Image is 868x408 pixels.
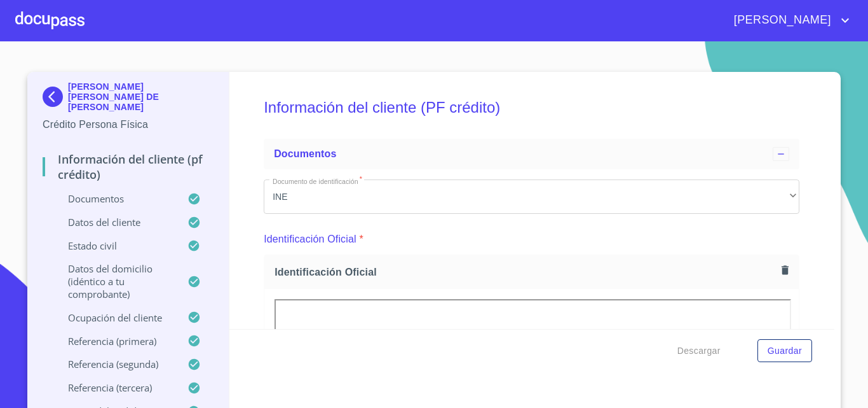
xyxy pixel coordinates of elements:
h5: Información del cliente (PF crédito) [264,81,799,134]
p: [PERSON_NAME] [PERSON_NAME] DE [PERSON_NAME] [68,81,214,112]
span: Descargar [677,343,721,359]
div: INE [264,179,799,214]
button: account of current user [724,10,853,31]
p: Ocupación del Cliente [43,311,187,324]
div: Documentos [264,139,799,169]
span: Documentos [274,148,336,159]
button: Descargar [672,339,726,363]
div: [PERSON_NAME] [PERSON_NAME] DE [PERSON_NAME] [43,81,214,117]
span: [PERSON_NAME] [724,10,837,31]
p: Información del cliente (PF crédito) [43,151,214,182]
img: Docupass spot blue [43,87,68,107]
p: Referencia (primera) [43,335,187,348]
button: Guardar [757,339,812,363]
span: Guardar [768,343,802,359]
p: Crédito Persona Física [43,117,214,132]
p: Estado Civil [43,239,187,252]
p: Referencia (tercera) [43,381,187,394]
p: Identificación Oficial [264,232,356,247]
p: Documentos [43,192,187,205]
span: Identificación Oficial [275,265,776,279]
p: Datos del domicilio (idéntico a tu comprobante) [43,262,187,300]
p: Datos del cliente [43,216,187,229]
p: Referencia (segunda) [43,358,187,370]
